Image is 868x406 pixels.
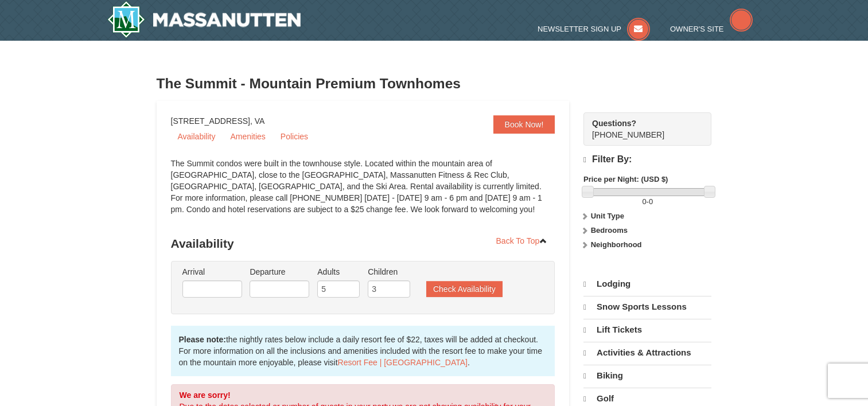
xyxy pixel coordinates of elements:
a: Amenities [223,128,272,145]
a: Back To Top [489,232,555,249]
div: the nightly rates below include a daily resort fee of $22, taxes will be added at checkout. For m... [171,326,555,376]
label: Arrival [182,266,242,278]
label: Departure [250,266,309,278]
span: Newsletter Sign Up [538,25,621,33]
strong: Questions? [592,119,636,128]
span: [PHONE_NUMBER] [592,118,691,139]
label: - [583,196,711,208]
span: Owner's Site [670,25,724,33]
strong: Unit Type [591,212,624,220]
strong: Please note: [179,335,226,344]
h3: Availability [171,232,555,255]
img: Massanutten Resort Logo [107,1,301,38]
strong: Bedrooms [591,226,628,235]
div: The Summit condos were built in the townhouse style. Located within the mountain area of [GEOGRAP... [171,158,555,227]
label: Children [368,266,410,278]
h4: Filter By: [583,154,711,165]
a: Massanutten Resort [107,1,301,38]
button: Check Availability [426,281,503,297]
a: Snow Sports Lessons [583,296,711,318]
a: Lodging [583,274,711,295]
a: Biking [583,365,711,387]
a: Book Now! [493,115,555,134]
a: Newsletter Sign Up [538,25,650,33]
a: Resort Fee | [GEOGRAPHIC_DATA] [338,358,468,367]
a: Activities & Attractions [583,342,711,364]
span: 0 [642,197,646,206]
strong: Price per Night: (USD $) [583,175,668,184]
strong: We are sorry! [180,391,231,400]
strong: Neighborhood [591,240,642,249]
a: Policies [274,128,315,145]
a: Lift Tickets [583,319,711,341]
span: 0 [649,197,653,206]
label: Adults [317,266,360,278]
a: Availability [171,128,223,145]
h3: The Summit - Mountain Premium Townhomes [157,72,712,95]
a: Owner's Site [670,25,753,33]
